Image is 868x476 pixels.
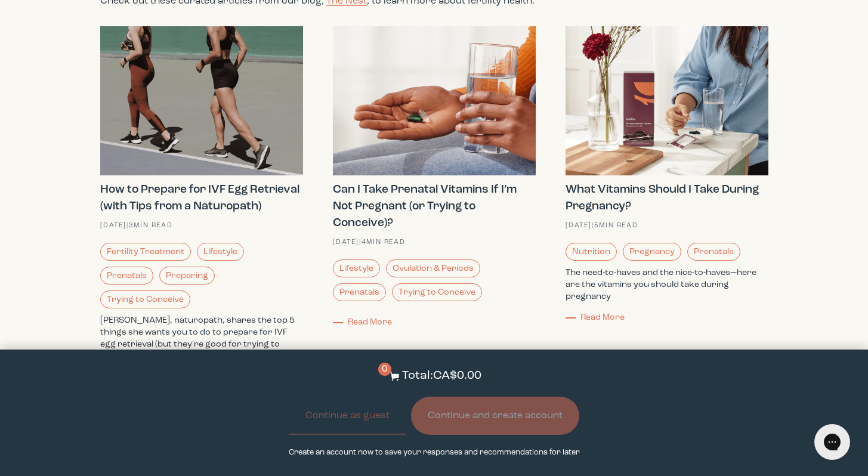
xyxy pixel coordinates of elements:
[289,447,580,458] p: Create an account now to save your responses and recommendations for later
[100,184,299,212] strong: How to Prepare for IVF Egg Retrieval (with Tips from a Naturopath)
[580,313,625,322] span: Read More
[392,283,482,301] a: Trying to Conceive
[100,26,303,175] img: How to prep for IVF with tips from an ND
[159,267,215,285] a: Preparing
[402,367,481,385] p: Total: CA$0.00
[566,221,768,231] div: [DATE] | 5 min read
[333,259,380,277] a: Lifestyle
[333,237,536,248] div: [DATE] | 4 min read
[566,313,625,322] a: Read More
[378,363,391,376] span: 0
[333,184,517,229] strong: Can I Take Prenatal Vitamins If I’m Not Pregnant (or Trying to Conceive)?
[566,243,617,261] a: Nutrition
[411,397,579,435] button: Continue and create account
[386,259,480,277] a: Ovulation & Periods
[100,221,303,231] div: [DATE] | 3 min read
[333,26,536,175] img: Can you take a prenatal even if you're not pregnant?
[100,290,190,308] a: Trying to Conceive
[566,184,759,212] strong: What Vitamins Should I Take During Pregnancy?
[333,318,393,326] a: Read More
[808,420,856,464] iframe: Gorgias live chat messenger
[289,397,406,435] button: Continue as guest
[197,243,244,261] a: Lifestyle
[623,243,681,261] a: Pregnancy
[100,267,153,285] a: Prenatals
[348,318,392,326] span: Read More
[100,243,191,261] a: Fertility Treatment
[566,267,768,302] p: The need-to-haves and the nice-to-haves—here are the vitamins you should take during pregnancy
[333,283,386,301] a: Prenatals
[100,314,303,362] p: [PERSON_NAME], naturopath, shares the top 5 things she wants you to do to prepare for IVF egg ret...
[687,243,740,261] a: Prenatals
